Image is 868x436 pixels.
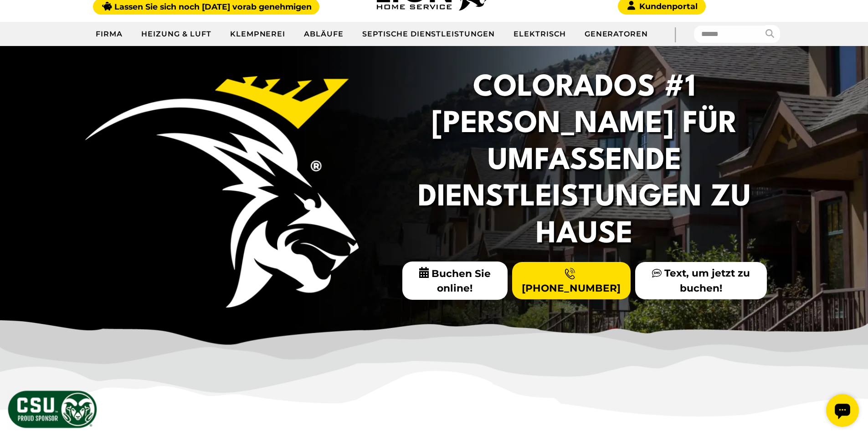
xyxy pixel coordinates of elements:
a: Firma [87,23,132,46]
a: Septische Dienstleistungen [353,23,504,46]
img: CSU-Sponsoren-Abzeichen [7,390,98,429]
a: Text, um jetzt zu buchen! [635,262,767,299]
font: Kundenportal [639,1,698,11]
a: [PHONE_NUMBER] [512,262,631,299]
font: Lassen Sie sich noch [DATE] vorab genehmigen [114,2,312,11]
h2: Colorados #1 [PERSON_NAME] für umfassende Dienstleistungen zu Hause [380,70,790,253]
font: [PHONE_NUMBER] [522,282,621,294]
a: Heizung & Luft [132,23,221,46]
a: Generatoren [575,23,657,46]
div: Chat-Widget öffnen [4,4,36,36]
a: Abläufe [295,23,353,46]
a: Klempnerei [221,23,295,46]
a: Elektrisch [504,23,575,46]
div: | [657,22,693,46]
font: Text, um jetzt zu buchen! [664,267,750,294]
font: Buchen Sie online! [431,267,491,294]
